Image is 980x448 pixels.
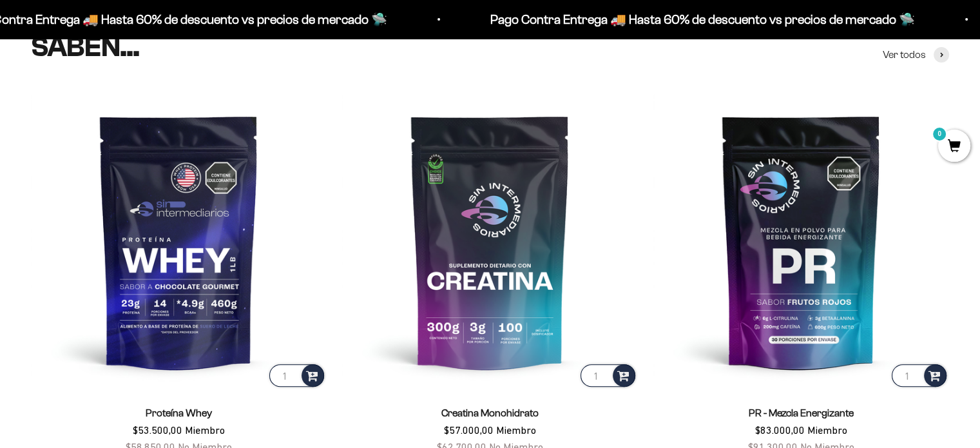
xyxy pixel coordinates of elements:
[496,424,536,436] span: Miembro
[932,126,947,142] mark: 0
[755,424,805,436] span: $83.000,00
[883,46,926,63] span: Ver todos
[749,407,854,418] a: PR - Mezcla Energizante
[133,424,182,436] span: $53.500,00
[489,9,914,30] p: Pago Contra Entrega 🚚 Hasta 60% de descuento vs precios de mercado 🛸
[883,46,949,63] a: Ver todos
[938,140,970,154] a: 0
[441,407,539,418] a: Creatina Monohidrato
[444,424,494,436] span: $57.000,00
[807,424,847,436] span: Miembro
[146,407,212,418] a: Proteína Whey
[185,424,225,436] span: Miembro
